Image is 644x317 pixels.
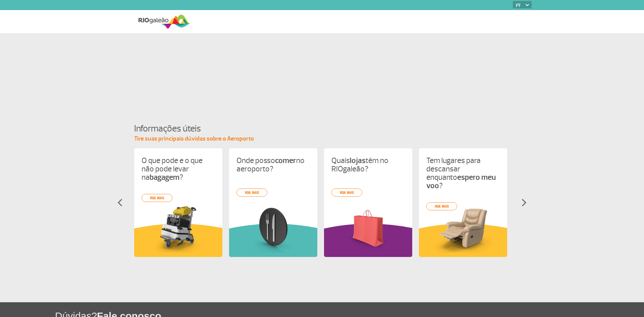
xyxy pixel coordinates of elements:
[426,172,496,191] strong: espero meu voo
[134,224,222,257] img: amareloInformacoesUteis.svg
[117,199,122,207] img: seta-esquerda
[522,199,527,207] img: seta-direita
[134,122,510,135] h4: Informações úteis
[426,202,457,210] a: veja mais
[142,194,172,202] a: veja mais
[350,156,366,165] strong: lojas
[236,189,267,197] a: veja mais
[236,156,310,173] p: Onde posso no aeroporto?
[331,205,405,253] img: card%20informa%C3%A7%C3%B5es%206.png
[142,205,215,253] img: card%20informa%C3%A7%C3%B5es%201.png
[275,156,296,165] strong: comer
[229,224,317,257] img: verdeInformacoesUteis.svg
[324,224,412,257] img: roxoInformacoesUteis.svg
[150,172,179,182] strong: bagagem
[419,224,507,257] img: amareloInformacoesUteis.svg
[236,205,310,253] img: card%20informa%C3%A7%C3%B5es%208.png
[331,156,405,173] p: Quais têm no RIOgaleão?
[426,205,500,253] img: card%20informa%C3%A7%C3%B5es%204.png
[426,156,500,190] p: Tem lugares para descansar enquanto ?
[134,135,510,143] p: Tire suas principais dúvidas sobre o Aeroporto
[331,189,362,197] a: veja mais
[142,156,215,181] p: O que pode e o que não pode levar na ?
